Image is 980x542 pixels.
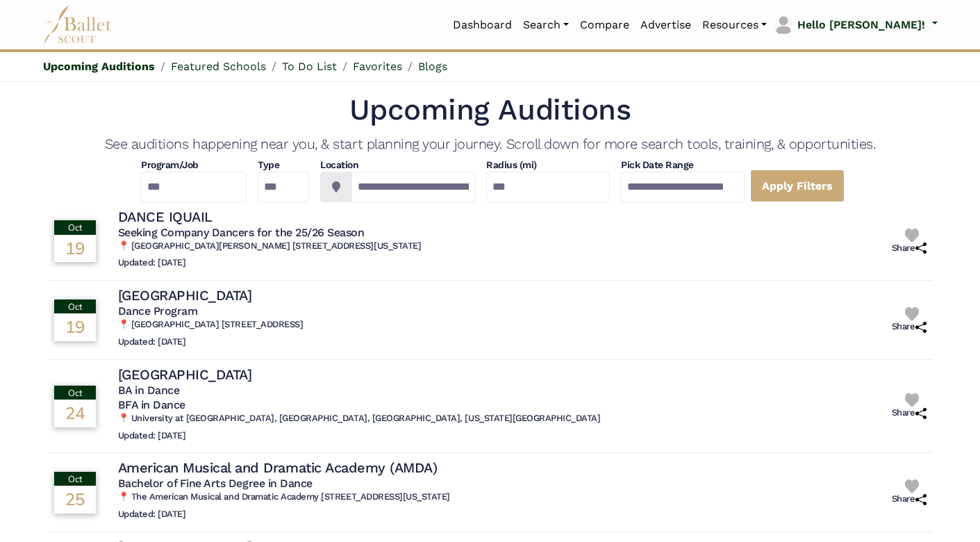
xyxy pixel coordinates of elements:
div: 19 [54,313,96,340]
a: Blogs [418,60,447,73]
a: Search [517,10,574,40]
a: Advertise [635,10,697,40]
a: To Do List [282,60,337,73]
h4: American Musical and Dramatic Academy (AMDA) [118,459,438,477]
h4: See auditions happening near you, & start planning your journey. Scroll down for more search tool... [49,135,932,153]
p: Hello [PERSON_NAME]! [797,16,925,34]
h6: 📍 The American Musical and Dramatic Academy [STREET_ADDRESS][US_STATE] [118,491,450,503]
h5: Dance Program [118,304,304,319]
h6: Updated: [DATE] [118,509,450,520]
a: Resources [697,10,772,40]
h6: Share [892,243,927,254]
h5: Seeking Company Dancers for the 25/26 Season [118,226,422,240]
a: profile picture Hello [PERSON_NAME]! [772,14,937,36]
h6: Updated: [DATE] [118,430,601,442]
h1: Upcoming Auditions [49,91,932,129]
a: Favorites [353,60,402,73]
h4: [GEOGRAPHIC_DATA] [118,366,252,384]
h6: Updated: [DATE] [118,336,304,348]
a: Apply Filters [750,170,845,202]
h4: Program/Job [141,158,247,172]
input: Location [351,172,475,202]
h6: 📍 [GEOGRAPHIC_DATA] [STREET_ADDRESS] [118,319,304,331]
h4: Radius (mi) [486,158,537,172]
div: 24 [54,400,96,426]
h6: Share [892,407,927,419]
div: Oct [54,220,96,234]
h4: Pick Date Range [621,158,745,172]
h4: [GEOGRAPHIC_DATA] [118,286,252,304]
h4: Location [320,158,475,172]
h4: DANCE IQUAIL [118,208,213,226]
h6: 📍 University at [GEOGRAPHIC_DATA], [GEOGRAPHIC_DATA], [GEOGRAPHIC_DATA], [US_STATE][GEOGRAPHIC_DATA] [118,413,601,425]
h6: Share [892,321,927,333]
h6: Updated: [DATE] [118,257,422,269]
h5: Bachelor of Fine Arts Degree in Dance [118,477,450,491]
a: Compare [574,10,635,40]
div: Oct [54,299,96,313]
h4: Type [258,158,309,172]
div: 19 [54,235,96,261]
h6: Share [892,493,927,505]
a: Featured Schools [171,60,266,73]
h5: BFA in Dance [118,398,601,413]
h6: 📍 [GEOGRAPHIC_DATA][PERSON_NAME] [STREET_ADDRESS][US_STATE] [118,240,422,252]
a: Upcoming Auditions [43,60,155,73]
div: Oct [54,472,96,486]
div: Oct [54,386,96,400]
img: profile picture [774,15,793,35]
a: Dashboard [447,10,517,40]
div: 25 [54,486,96,512]
h5: BA in Dance [118,384,601,398]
